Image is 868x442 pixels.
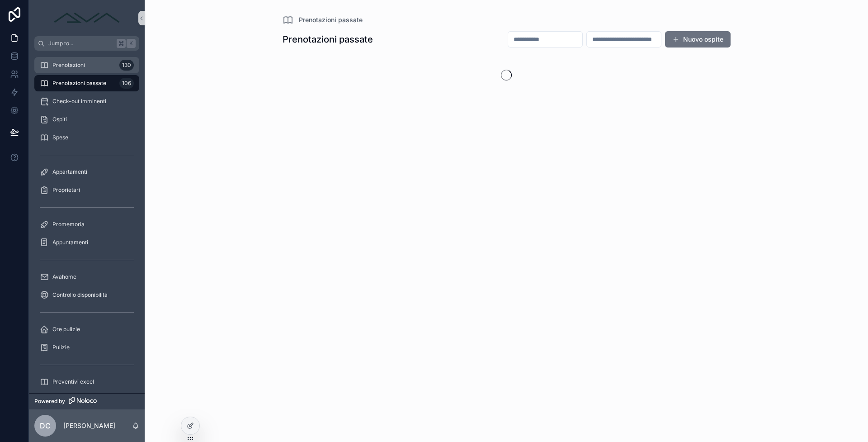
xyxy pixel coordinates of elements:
a: Prenotazioni passate106 [34,75,139,91]
span: Prenotazioni passate [299,15,363,24]
a: Promemoria [34,216,139,233]
span: Avahome [52,273,76,280]
a: Spese [34,129,139,146]
div: 106 [119,78,134,89]
span: Appuntamenti [52,239,88,246]
span: Preventivi excel [52,378,94,385]
span: Controllo disponibilità [52,291,108,299]
a: Preventivi excel [34,374,139,390]
img: App logo [51,11,123,25]
a: Prenotazioni passate [283,14,363,25]
h1: Prenotazioni passate [283,33,373,46]
a: Pulizie [34,339,139,356]
button: Jump to...K [34,36,139,51]
span: Proprietari [52,186,80,194]
span: Promemoria [52,221,85,228]
span: Jump to... [48,40,113,47]
p: [PERSON_NAME] [63,421,115,430]
a: Proprietari [34,182,139,198]
span: Prenotazioni [52,62,85,69]
a: Controllo disponibilità [34,287,139,303]
div: 130 [119,60,134,71]
span: Check-out imminenti [52,98,106,105]
a: Powered by [29,393,145,409]
span: Ospiti [52,116,67,123]
span: DC [40,420,51,431]
a: Check-out imminenti [34,93,139,109]
span: K [127,40,135,47]
a: Appartamenti [34,164,139,180]
a: Ore pulizie [34,321,139,337]
span: Spese [52,134,68,141]
span: Pulizie [52,344,70,351]
button: Nuovo ospite [665,31,731,48]
span: Prenotazioni passate [52,80,106,87]
span: Powered by [34,398,65,405]
span: Appartamenti [52,168,87,176]
span: Ore pulizie [52,326,80,333]
a: Prenotazioni130 [34,57,139,73]
a: Appuntamenti [34,234,139,251]
div: scrollable content [29,51,145,393]
a: Ospiti [34,111,139,128]
a: Avahome [34,269,139,285]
